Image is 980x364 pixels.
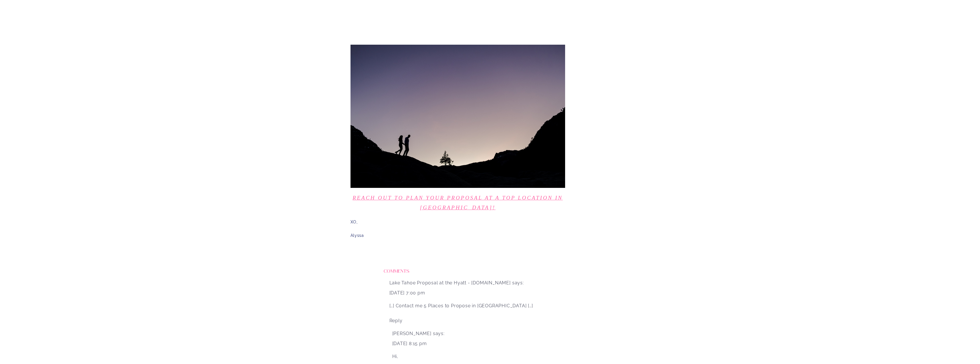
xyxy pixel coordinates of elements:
[389,298,594,311] p: […] Contact me 5 Places to Propose in [GEOGRAPHIC_DATA] […]
[351,231,565,240] p: Alyssa
[353,195,563,210] a: Reach out to plan your proposal at a top location in [GEOGRAPHIC_DATA]!
[433,331,445,336] span: says:
[351,218,565,227] p: XO,
[384,266,430,272] h2: Comments
[392,341,427,346] a: [DATE] 8:15 pm
[389,290,425,296] a: [DATE] 7:00 pm
[389,280,511,286] a: Lake Tahoe Proposal at the Hyatt - [DOMAIN_NAME]
[512,280,524,286] span: says:
[389,318,403,323] a: Reply to Lake Tahoe Proposal at the Hyatt - alyssalynnephotography.com
[351,45,565,188] img: Proposal-Photographer-Lake-Tahoe-Alyssa-Lynne-Photography-45
[392,331,431,336] cite: [PERSON_NAME]
[392,349,591,361] p: Hi,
